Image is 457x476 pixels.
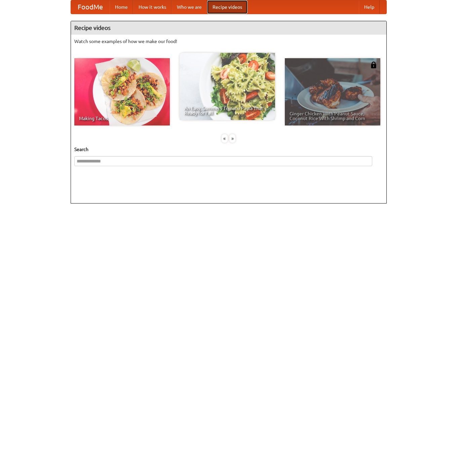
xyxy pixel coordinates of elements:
div: « [222,134,228,143]
a: Home [110,0,133,14]
h4: Recipe videos [71,21,386,35]
p: Watch some examples of how we make our food! [74,38,383,45]
span: Making Tacos [79,116,165,121]
a: Help [359,0,380,14]
a: Recipe videos [207,0,247,14]
a: Making Tacos [74,58,170,125]
h5: Search [74,146,383,153]
a: An Easy, Summery Tomato Pasta That's Ready for Fall [180,53,275,120]
a: Who we are [172,0,207,14]
img: 483408.png [370,62,377,68]
a: FoodMe [71,0,110,14]
a: How it works [133,0,172,14]
span: An Easy, Summery Tomato Pasta That's Ready for Fall [184,106,270,115]
div: » [229,134,235,143]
